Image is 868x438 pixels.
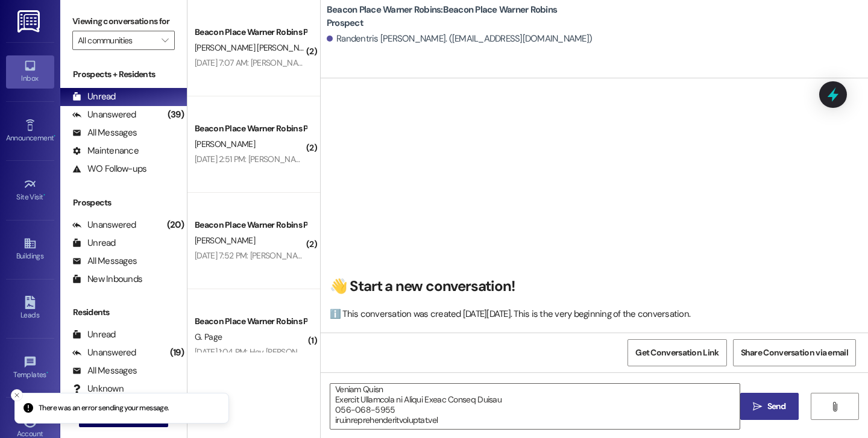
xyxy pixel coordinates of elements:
a: Leads [6,292,54,325]
div: (39) [165,105,187,124]
div: (19) [167,343,187,362]
div: Randentris [PERSON_NAME]. ([EMAIL_ADDRESS][DOMAIN_NAME]) [327,33,592,45]
div: ℹ️ This conversation was created [DATE][DATE]. This is the very beginning of the conversation. [330,308,853,321]
span: Share Conversation via email [741,346,848,359]
div: WO Follow-ups [72,163,146,175]
div: Beacon Place Warner Robins Prospect [195,315,306,328]
p: There was an error sending your message. [39,403,169,414]
button: Close toast [11,389,23,401]
span: Send [767,400,786,413]
i:  [753,402,762,411]
div: New Inbounds [72,273,142,286]
div: Unanswered [72,346,136,359]
button: Get Conversation Link [627,339,726,366]
div: [DATE] 2:51 PM: [PERSON_NAME] [195,154,309,164]
div: Unread [72,90,116,103]
span: • [46,369,48,377]
button: Send [740,393,799,420]
div: Unanswered [72,108,136,121]
a: Buildings [6,233,54,266]
a: Templates • [6,352,54,384]
div: All Messages [72,364,137,377]
span: • [54,132,55,140]
div: All Messages [72,127,137,139]
i:  [830,402,839,411]
div: Beacon Place Warner Robins Prospect [195,122,306,135]
div: Maintenance [72,145,139,157]
h2: 👋 Start a new conversation! [330,277,853,296]
div: Unread [72,237,116,249]
span: [PERSON_NAME] [PERSON_NAME] [195,42,317,53]
span: • [43,191,45,199]
textarea: Lorem Ipsumdol! ☀️ S amet con’ad elitse d eiusm temp! Inc utl etdol magnaaliqu en adminim ve quis... [330,384,740,429]
a: Inbox [6,55,54,88]
div: Beacon Place Warner Robins Prospect [195,219,306,231]
div: Prospects [60,196,187,209]
div: Unread [72,328,116,341]
span: [PERSON_NAME] [195,235,255,246]
div: [DATE] 7:07 AM: [PERSON_NAME] [195,57,311,68]
span: G. Page [195,331,222,342]
a: Site Visit • [6,174,54,207]
img: ResiDesk Logo [17,10,42,33]
div: Unanswered [72,219,136,231]
input: All communities [78,31,156,50]
div: [DATE] 7:52 PM: [PERSON_NAME] [195,250,310,261]
div: All Messages [72,255,137,267]
b: Beacon Place Warner Robins: Beacon Place Warner Robins Prospect [327,4,568,30]
div: Beacon Place Warner Robins Prospect [195,26,306,39]
div: Prospects + Residents [60,68,187,81]
div: [DATE] 1:04 PM: Hey [PERSON_NAME] can you give me a call? [195,346,409,357]
button: Share Conversation via email [733,339,856,366]
span: [PERSON_NAME] [195,139,255,149]
span: Get Conversation Link [635,346,719,359]
label: Viewing conversations for [72,12,175,31]
div: Unknown [72,383,124,395]
i:  [162,36,168,45]
div: Residents [60,306,187,319]
div: (20) [164,216,187,234]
